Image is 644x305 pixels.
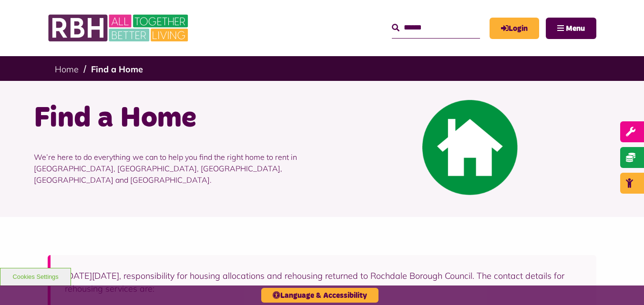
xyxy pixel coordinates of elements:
[566,25,585,32] span: Menu
[34,100,315,137] h1: Find a Home
[546,18,596,39] button: Navigation
[34,137,315,200] p: We’re here to do everything we can to help you find the right home to rent in [GEOGRAPHIC_DATA], ...
[65,269,582,295] p: [DATE][DATE], responsibility for housing allocations and rehousing returned to Rochdale Borough C...
[261,288,378,303] button: Language & Accessibility
[91,64,143,75] a: Find a Home
[48,10,191,47] img: RBH
[490,18,539,39] a: MyRBH
[422,100,518,195] img: Find A Home
[601,262,644,305] iframe: Netcall Web Assistant for live chat
[55,64,79,75] a: Home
